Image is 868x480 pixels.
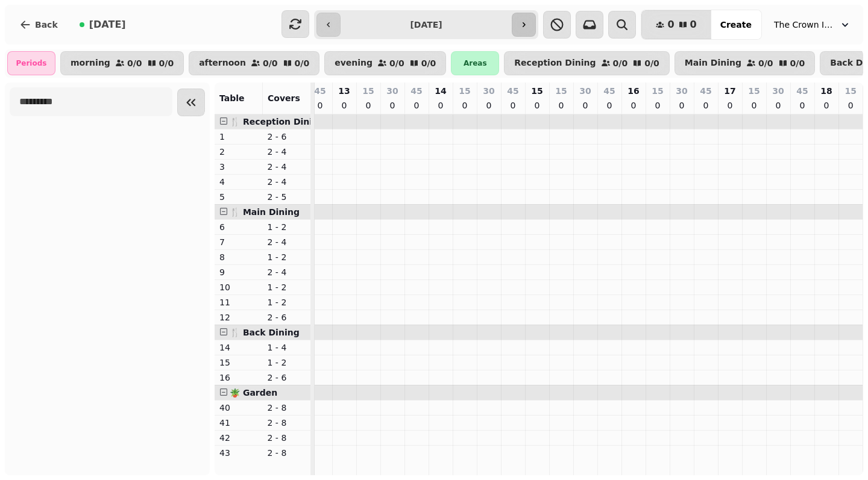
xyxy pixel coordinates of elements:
[268,266,306,278] p: 2 - 4
[846,99,855,111] p: 0
[605,99,614,111] p: 0
[324,51,446,75] button: evening0/00/0
[701,99,711,111] p: 0
[690,20,697,30] span: 0
[507,85,518,97] p: 45
[219,161,258,173] p: 3
[219,432,258,444] p: 42
[219,402,258,414] p: 40
[219,296,258,308] p: 11
[268,432,306,444] p: 2 - 8
[822,99,831,111] p: 0
[263,59,278,67] p: 0 / 0
[653,99,662,111] p: 0
[219,251,258,263] p: 8
[159,59,174,67] p: 0 / 0
[514,58,596,68] p: Reception Dining
[675,51,815,75] button: Main Dining0/00/0
[268,236,306,248] p: 2 - 4
[219,131,258,143] p: 1
[362,85,374,97] p: 15
[268,131,306,143] p: 2 - 6
[421,59,436,67] p: 0 / 0
[219,236,258,248] p: 7
[230,117,324,126] span: 🍴 Reception Dining
[772,85,784,97] p: 30
[268,93,300,103] span: Covers
[177,89,205,116] button: Collapse sidebar
[451,51,499,75] div: Areas
[363,99,373,111] p: 0
[796,85,808,97] p: 45
[725,99,735,111] p: 0
[189,51,319,75] button: afternoon0/00/0
[555,85,567,97] p: 15
[268,341,306,354] p: 1 - 4
[268,221,306,233] p: 1 - 2
[685,58,741,68] p: Main Dining
[70,10,136,39] button: [DATE]
[644,59,659,67] p: 0 / 0
[219,281,258,293] p: 10
[230,207,300,217] span: 🍴 Main Dining
[532,99,542,111] p: 0
[641,10,711,39] button: 00
[338,85,350,97] p: 13
[790,59,805,67] p: 0 / 0
[230,388,277,397] span: 🪴 Garden
[797,99,807,111] p: 0
[219,146,258,158] p: 2
[219,93,245,103] span: Table
[410,85,422,97] p: 45
[89,20,126,30] span: [DATE]
[629,99,638,111] p: 0
[484,99,494,111] p: 0
[724,85,735,97] p: 17
[219,447,258,459] p: 43
[613,59,628,67] p: 0 / 0
[652,85,663,97] p: 15
[412,99,421,111] p: 0
[504,51,669,75] button: Reception Dining0/00/0
[388,99,397,111] p: 0
[773,99,783,111] p: 0
[314,85,325,97] p: 45
[627,85,639,97] p: 16
[268,191,306,203] p: 2 - 5
[7,51,55,75] div: Periods
[199,58,246,68] p: afternoon
[339,99,349,111] p: 0
[767,14,858,36] button: The Crown Inn
[268,417,306,429] p: 2 - 8
[219,221,258,233] p: 6
[268,311,306,323] p: 2 - 6
[60,51,184,75] button: morning0/00/0
[268,251,306,263] p: 1 - 2
[579,85,591,97] p: 30
[676,85,687,97] p: 30
[268,176,306,188] p: 2 - 4
[230,328,300,337] span: 🍴 Back Dining
[603,85,615,97] p: 45
[720,20,752,29] span: Create
[219,176,258,188] p: 4
[268,402,306,414] p: 2 - 8
[295,59,310,67] p: 0 / 0
[483,85,494,97] p: 30
[219,311,258,323] p: 12
[35,20,58,29] span: Back
[268,146,306,158] p: 2 - 4
[10,10,68,39] button: Back
[219,266,258,278] p: 9
[268,161,306,173] p: 2 - 4
[219,357,258,369] p: 15
[219,341,258,354] p: 14
[749,99,759,111] p: 0
[268,357,306,369] p: 1 - 2
[508,99,518,111] p: 0
[435,85,446,97] p: 14
[127,59,142,67] p: 0 / 0
[774,19,834,31] span: The Crown Inn
[556,99,566,111] p: 0
[677,99,687,111] p: 0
